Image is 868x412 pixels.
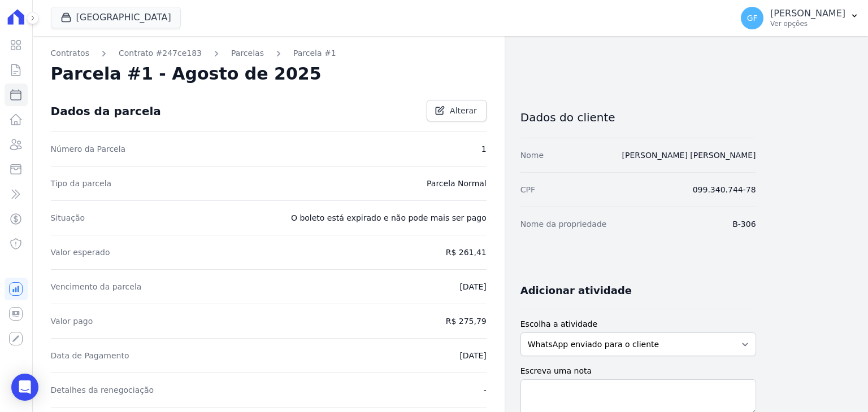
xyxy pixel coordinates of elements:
p: Ver opções [770,19,845,28]
span: GF [747,14,758,22]
dt: Valor esperado [51,247,110,258]
dt: Tipo da parcela [51,178,112,189]
dd: R$ 261,41 [446,247,487,258]
dd: - [484,384,487,396]
a: Contratos [51,47,89,59]
h3: Dados do cliente [520,111,756,124]
h2: Parcela #1 - Agosto de 2025 [51,64,322,84]
dt: CPF [520,184,535,195]
h3: Adicionar atividade [520,284,632,297]
dt: Valor pago [51,315,93,327]
div: Dados da parcela [51,104,161,118]
dd: [DATE] [459,281,486,292]
dt: Número da Parcela [51,143,126,155]
dt: Situação [51,212,85,223]
button: [GEOGRAPHIC_DATA] [51,7,181,28]
dt: Detalhes da renegociação [51,384,154,396]
a: [PERSON_NAME] [PERSON_NAME] [622,151,756,160]
nav: Breadcrumb [51,47,487,59]
dd: 099.340.744-78 [693,184,756,195]
a: Parcelas [231,47,264,59]
dd: R$ 275,79 [446,315,487,327]
dt: Nome da propriedade [520,218,607,230]
dd: [DATE] [459,350,486,361]
label: Escreva uma nota [520,365,756,377]
label: Escolha a atividade [520,318,756,330]
dt: Nome [520,150,544,161]
a: Alterar [427,100,487,121]
dd: Parcela Normal [427,178,487,189]
span: Alterar [450,105,477,116]
dd: B-306 [732,218,756,230]
dd: O boleto está expirado e não pode mais ser pago [291,212,487,223]
p: [PERSON_NAME] [770,8,845,19]
div: Open Intercom Messenger [11,374,38,401]
button: GF [PERSON_NAME] Ver opções [732,2,868,34]
a: Contrato #247ce183 [119,47,202,59]
dt: Vencimento da parcela [51,281,142,292]
a: Parcela #1 [293,47,336,59]
dt: Data de Pagamento [51,350,129,361]
dd: 1 [481,143,487,155]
